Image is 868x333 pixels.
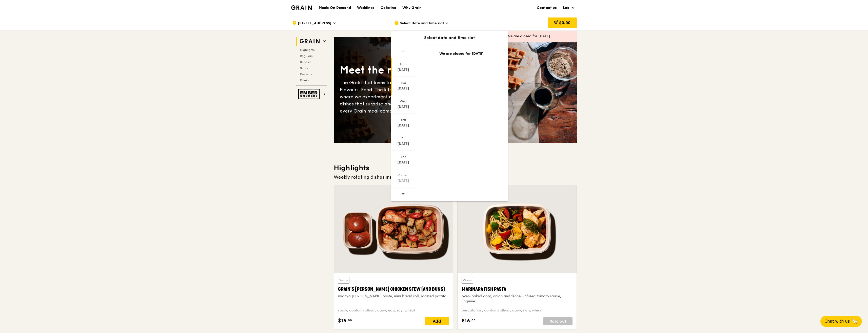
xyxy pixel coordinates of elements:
span: $16. [462,317,471,325]
div: We are closed for [DATE] [507,34,573,39]
div: Wed [392,99,415,103]
span: $15. [338,317,348,325]
div: [DATE] [392,104,415,109]
div: oven-baked dory, onion and fennel-infused tomato sauce, linguine [462,294,573,304]
span: Sides [300,66,308,70]
div: Add [425,317,449,325]
span: $0.00 [559,20,570,25]
div: Select date and time slot [391,35,508,41]
div: Fri [392,136,415,140]
div: [DATE] [392,141,415,146]
div: [DATE] [392,160,415,165]
div: [DATE] [392,178,415,183]
span: [STREET_ADDRESS] [298,21,331,26]
img: Grain web logo [298,37,321,46]
a: Contact us [534,0,560,15]
h3: Highlights [334,163,577,173]
div: Why Grain [402,0,422,15]
span: 00 [471,318,476,322]
a: Why Grain [399,0,425,15]
div: nyonya [PERSON_NAME] paste, mini bread roll, roasted potato [338,294,449,299]
span: Regulars [300,54,312,58]
h1: Meals On Demand [319,5,351,10]
img: Ember Smokery web logo [298,89,321,99]
button: Chat with us🦙 [820,316,862,327]
div: pescatarian, contains allium, dairy, nuts, wheat [462,308,573,313]
span: 🦙 [852,318,858,324]
div: The Grain that loves to play. With ingredients. Flavours. Food. The kitchen is our happy place, w... [340,79,455,115]
div: Weekly rotating dishes inspired by flavours from around the world. [334,174,577,181]
a: Catering [378,0,399,15]
div: Sold out [543,317,573,325]
span: Drinks [300,79,309,82]
span: Select date and time slot [400,21,444,26]
div: [DATE] [392,67,415,72]
div: Marinara Fish Pasta [462,286,573,293]
div: Catering [381,0,396,15]
div: Mon [392,62,415,66]
span: Highlights [300,48,314,52]
div: Weddings [357,0,374,15]
a: Weddings [354,0,378,15]
div: Closed [392,173,415,177]
div: Warm [462,277,473,284]
div: spicy, contains allium, dairy, egg, soy, wheat [338,308,449,313]
div: Tue [392,81,415,85]
span: Bundles [300,60,311,64]
div: Meet the new Grain [340,63,455,77]
span: 00 [348,318,352,322]
div: [DATE] [392,86,415,91]
div: We are closed for [DATE] [421,51,502,56]
img: Grain [291,5,312,10]
div: Grain's [PERSON_NAME] Chicken Stew (and buns) [338,286,449,293]
a: Log in [560,0,577,15]
div: Warm [338,277,349,284]
span: Chat with us [824,318,850,324]
div: Sat [392,155,415,159]
div: [DATE] [392,123,415,128]
div: Thu [392,118,415,122]
span: Desserts [300,72,312,76]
